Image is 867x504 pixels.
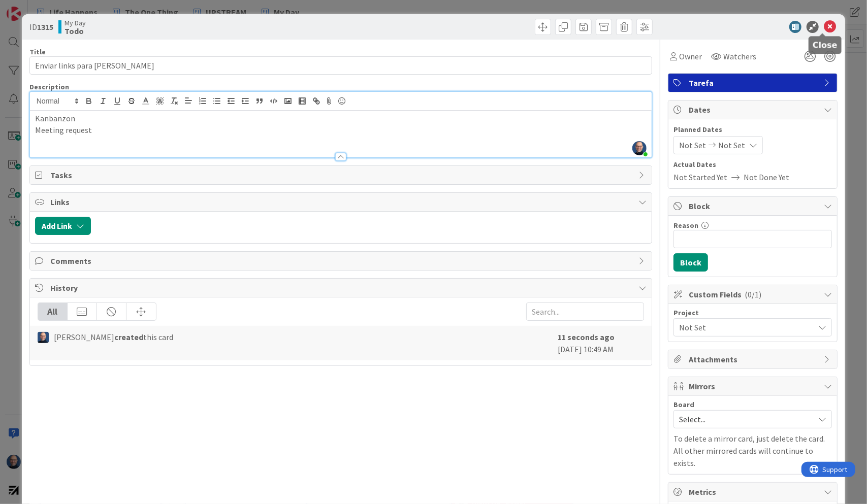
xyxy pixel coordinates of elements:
[723,50,756,62] span: Watchers
[689,200,819,212] span: Block
[35,113,647,124] p: Kanbanzon
[29,47,46,56] label: Title
[29,56,653,75] input: type card name here...
[65,19,86,27] span: My Day
[35,124,647,136] p: Meeting request
[50,255,634,267] span: Comments
[50,169,634,181] span: Tasks
[21,2,46,14] span: Support
[744,171,789,183] span: Not Done Yet
[745,289,761,299] span: ( 0/1 )
[679,50,702,62] span: Owner
[50,196,634,208] span: Links
[673,401,694,408] span: Board
[632,141,647,155] img: S8dkA9RpCuHXNfjtQIqKzkrxbbmCok6K.PNG
[38,332,49,343] img: Fg
[38,303,68,320] div: All
[65,27,86,35] b: Todo
[673,253,708,272] button: Block
[689,77,819,89] span: Tarefa
[673,432,832,469] p: To delete a mirror card, just delete the card. All other mirrored cards will continue to exists.
[114,332,143,342] b: created
[689,380,819,392] span: Mirrors
[37,22,53,32] b: 1315
[679,139,706,151] span: Not Set
[673,221,698,230] label: Reason
[689,486,819,498] span: Metrics
[689,104,819,116] span: Dates
[558,332,615,342] b: 11 seconds ago
[29,21,53,33] span: ID
[679,412,809,426] span: Select...
[718,139,745,151] span: Not Set
[526,303,644,321] input: Search...
[50,282,634,294] span: History
[673,159,832,170] span: Actual Dates
[673,124,832,135] span: Planned Dates
[689,353,819,365] span: Attachments
[679,320,809,334] span: Not Set
[689,288,819,300] span: Custom Fields
[29,82,69,91] span: Description
[54,331,173,343] span: [PERSON_NAME] this card
[673,171,727,183] span: Not Started Yet
[673,309,832,316] div: Project
[35,217,91,235] button: Add Link
[558,331,644,355] div: [DATE] 10:49 AM
[813,40,838,50] h5: Close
